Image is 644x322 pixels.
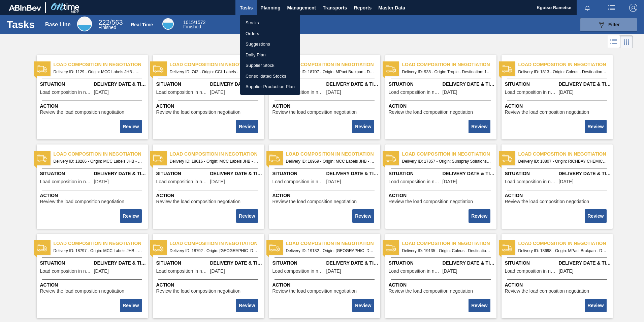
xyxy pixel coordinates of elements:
[240,50,300,60] a: Daily Plan
[240,71,300,82] a: Consolidated Stocks
[240,28,300,39] a: Orders
[240,39,300,50] a: Suggestions
[240,81,300,92] a: Supplier Production Plan
[240,18,300,28] a: Stocks
[240,60,300,71] a: Supplier Stock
